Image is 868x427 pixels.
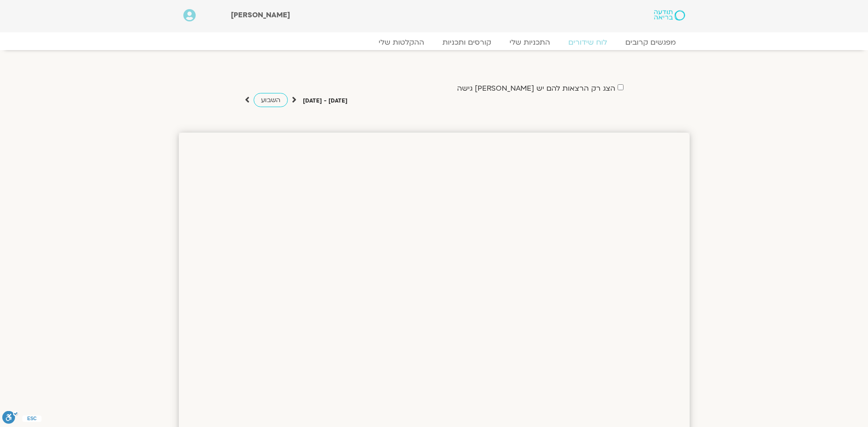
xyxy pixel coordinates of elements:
[616,38,685,47] a: מפגשים קרובים
[303,96,348,106] p: [DATE] - [DATE]
[457,84,615,93] label: הצג רק הרצאות להם יש [PERSON_NAME] גישה
[261,96,281,104] span: השבוע
[254,93,288,107] a: השבוע
[183,38,685,47] nav: Menu
[433,38,500,47] a: קורסים ותכניות
[500,38,559,47] a: התכניות שלי
[231,10,290,20] span: [PERSON_NAME]
[559,38,616,47] a: לוח שידורים
[369,38,433,47] a: ההקלטות שלי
